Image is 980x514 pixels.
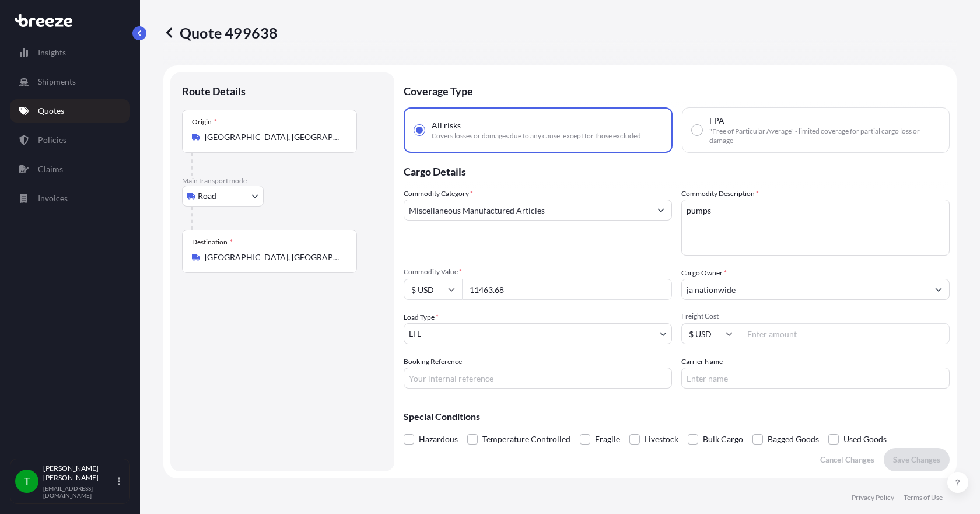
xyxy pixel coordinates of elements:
span: All risks [432,120,461,131]
input: All risksCovers losses or damages due to any cause, except for those excluded [414,125,425,135]
p: Route Details [182,84,246,98]
span: Freight Cost [681,312,950,321]
p: Quote 499638 [163,23,278,42]
a: Privacy Policy [852,493,894,502]
input: Your internal reference [404,368,672,389]
span: Road [198,190,216,202]
p: Policies [38,134,66,146]
p: Invoices [38,193,68,204]
p: Shipments [38,76,76,88]
span: T [24,475,30,487]
span: Temperature Controlled [482,431,570,448]
a: Quotes [10,99,130,123]
span: LTL [409,328,421,340]
span: Bulk Cargo [703,431,743,448]
a: Terms of Use [904,493,943,502]
input: Full name [682,279,928,300]
p: Save Changes [893,454,940,466]
button: Show suggestions [928,279,949,300]
span: Bagged Goods [768,431,819,448]
span: Hazardous [419,431,458,448]
p: Main transport mode [182,176,383,186]
a: Claims [10,158,130,181]
label: Carrier Name [681,356,723,368]
span: Used Goods [843,431,887,448]
p: Quotes [38,105,64,117]
div: Origin [192,117,217,127]
label: Commodity Category [404,188,473,200]
input: Type amount [462,279,672,300]
button: Save Changes [884,448,950,471]
input: Destination [205,251,342,263]
span: "Free of Particular Average" - limited coverage for partial cargo loss or damage [709,127,940,145]
div: Destination [192,237,233,247]
textarea: pumps [681,200,950,256]
input: Enter name [681,368,950,389]
p: Claims [38,163,63,175]
p: Special Conditions [404,412,950,421]
input: Enter amount [740,323,950,344]
span: Commodity Value [404,267,672,277]
input: FPA"Free of Particular Average" - limited coverage for partial cargo loss or damage [692,125,702,135]
a: Invoices [10,187,130,210]
p: [PERSON_NAME] [PERSON_NAME] [43,464,116,482]
p: Coverage Type [404,72,950,107]
span: Load Type [404,312,439,323]
p: Cargo Details [404,153,950,188]
span: Fragile [595,431,620,448]
input: Select a commodity type [404,200,650,221]
a: Shipments [10,70,130,93]
input: Origin [205,131,342,143]
span: Covers losses or damages due to any cause, except for those excluded [432,131,641,141]
button: Select transport [182,186,264,207]
a: Policies [10,128,130,152]
button: Show suggestions [650,200,671,221]
a: Insights [10,41,130,64]
button: Cancel Changes [811,448,884,471]
label: Commodity Description [681,188,759,200]
label: Booking Reference [404,356,462,368]
button: LTL [404,323,672,344]
span: Livestock [645,431,678,448]
span: FPA [709,115,724,127]
p: Cancel Changes [820,454,874,466]
p: [EMAIL_ADDRESS][DOMAIN_NAME] [43,485,116,499]
p: Insights [38,47,66,58]
label: Cargo Owner [681,267,727,279]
